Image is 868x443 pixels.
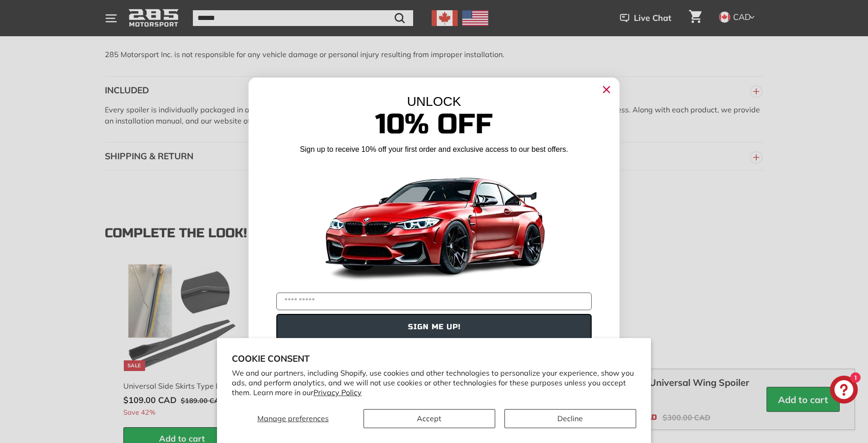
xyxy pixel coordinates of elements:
[504,409,636,428] button: Decline
[599,82,614,97] button: Close dialog
[827,376,861,406] inbox-online-store-chat: Shopify online store chat
[232,353,636,364] h2: Cookie consent
[300,145,568,153] span: Sign up to receive 10% off your first order and exclusive access to our best offers.
[318,158,550,289] img: Banner showing BMW 4 Series Body kit
[276,293,592,310] input: YOUR EMAIL
[257,414,329,423] span: Manage preferences
[232,368,636,397] p: We and our partners, including Shopify, use cookies and other technologies to personalize your ex...
[407,94,461,109] span: UNLOCK
[313,388,362,397] a: Privacy Policy
[276,314,592,340] button: SIGN ME UP!
[232,409,354,428] button: Manage preferences
[375,107,493,141] span: 10% Off
[364,409,495,428] button: Accept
